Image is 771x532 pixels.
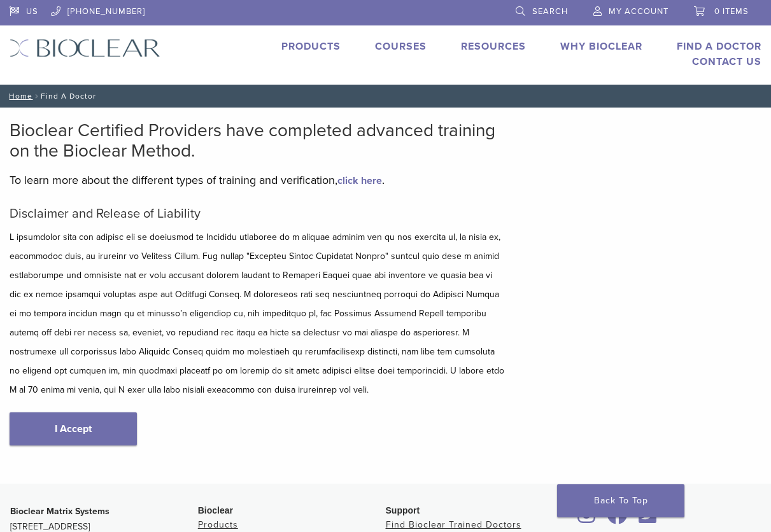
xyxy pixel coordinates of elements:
span: Bioclear [198,505,233,515]
a: Back To Top [557,484,684,517]
a: Bioclear [573,512,600,525]
a: Products [281,40,341,53]
a: Contact Us [692,55,761,68]
strong: Bioclear Matrix Systems [10,506,110,517]
p: L ipsumdolor sita con adipisc eli se doeiusmod te Incididu utlaboree do m aliquae adminim ven qu ... [10,228,504,400]
a: Products [198,519,238,530]
a: click here [337,174,382,187]
a: Why Bioclear [560,40,642,53]
span: / [32,93,41,99]
h5: Disclaimer and Release of Liability [10,206,504,221]
p: To learn more about the different types of training and verification, . [10,171,504,190]
span: Search [532,6,568,17]
h2: Bioclear Certified Providers have completed advanced training on the Bioclear Method. [10,120,504,161]
span: My Account [609,6,668,17]
a: Courses [375,40,427,53]
span: Support [386,505,420,515]
a: Find A Doctor [677,40,761,53]
span: 0 items [714,6,749,17]
a: Resources [461,40,526,53]
a: I Accept [10,412,137,445]
img: Bioclear [10,39,160,57]
a: Bioclear [635,512,661,525]
a: Find Bioclear Trained Doctors [386,519,521,530]
a: Home [5,92,32,101]
a: Bioclear [602,512,632,525]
